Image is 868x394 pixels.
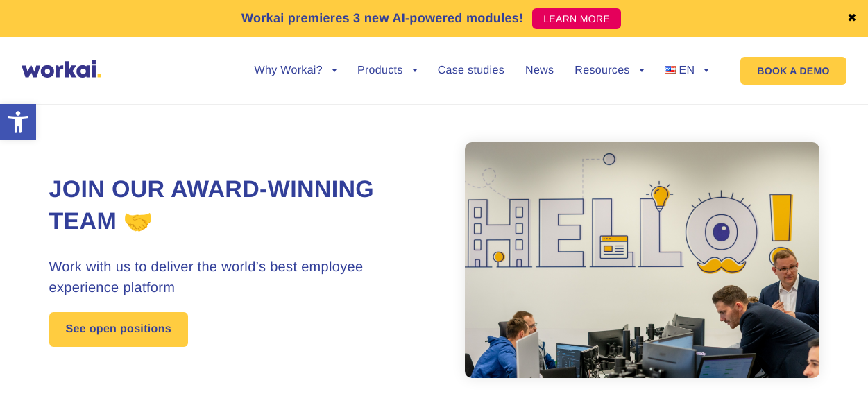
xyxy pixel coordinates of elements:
[49,312,188,347] a: See open positions
[49,257,434,298] h3: Work with us to deliver the world’s best employee experience platform
[575,65,643,76] a: Resources
[241,9,524,28] p: Workai premieres 3 new AI-powered modules!
[49,174,434,238] h1: Join our award-winning team 🤝
[740,57,846,85] a: BOOK A DEMO
[525,65,554,76] a: News
[679,65,695,76] span: EN
[357,65,417,76] a: Products
[532,8,621,29] a: LEARN MORE
[255,65,337,76] a: Why Workai?
[438,65,504,76] a: Case studies
[847,13,857,24] a: ✖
